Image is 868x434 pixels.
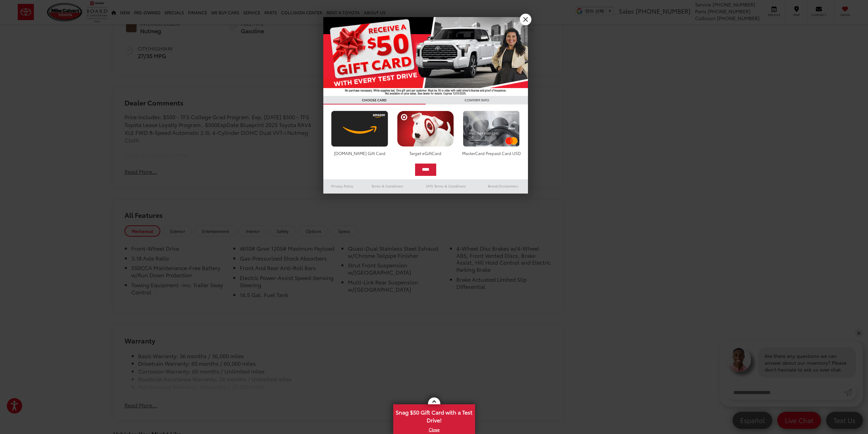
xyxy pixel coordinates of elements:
[323,96,426,104] h3: CHOOSE CARD
[395,111,456,147] img: targetcard.png
[461,111,521,147] img: mastercard.png
[323,17,528,96] img: 55838_top_625864.jpg
[478,182,528,190] a: Brand Disclaimers
[461,150,521,156] div: MasterCard Prepaid Card USD
[329,150,390,156] div: [DOMAIN_NAME] Gift Card
[361,182,413,190] a: Terms & Conditions
[395,150,456,156] div: Target eGiftCard
[329,111,390,147] img: amazoncard.png
[414,182,478,190] a: SMS Terms & Conditions
[323,182,362,190] a: Privacy Policy
[394,405,474,426] span: Snag $50 Gift Card with a Test Drive!
[426,96,528,104] h3: CONFIRM INFO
